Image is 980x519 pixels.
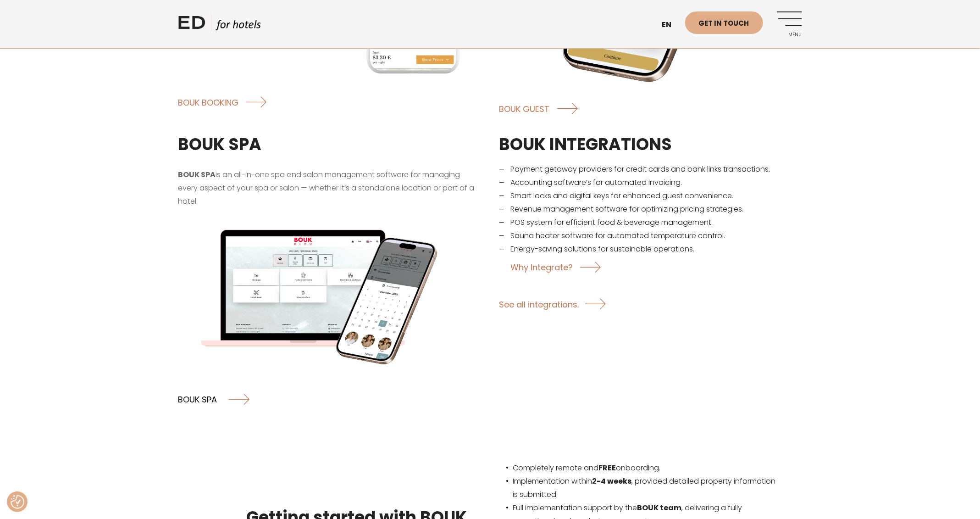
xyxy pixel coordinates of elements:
[599,463,616,473] strong: FREE
[178,387,249,411] a: BOUK SPA
[511,255,605,279] a: Why Integrate?
[777,32,802,38] span: Menu
[685,11,763,34] a: Get in touch
[178,14,261,37] a: ED HOTELS
[777,11,802,37] a: Menu
[499,164,802,175] li: Payment getaway providers for credit cards and bank links transactions.
[499,190,802,201] li: Smart locks and digital keys for enhanced guest convenience.
[11,495,24,509] img: Revisit consent button
[499,244,802,279] li: Energy-saving solutions for sustainable operations.
[658,14,685,36] a: en
[499,230,802,241] li: Sauna heater software for automated temperature control.
[178,168,481,208] p: is an all-in-one spa and salon management software for managing every aspect of your spa or salon...
[513,463,661,473] span: Completely remote and onboarding.
[592,476,632,486] strong: 2-4 weeks
[499,132,802,157] h3: BOUK INTEGRATIONS
[178,169,216,180] strong: BOUK SPA
[178,132,481,157] h3: BOUK SPA
[178,219,481,371] img: 2.png
[499,96,582,121] a: BOUK GUEST
[499,204,802,215] li: Revenue management software for optimizing pricing strategies.
[499,217,802,228] li: POS system for efficient food & beverage management.
[513,476,776,500] span: Implementation within , provided detailed property information is submitted.
[499,292,611,316] a: See all integrations.
[499,177,802,188] li: Accounting software’s for automated invoicing.
[11,495,24,509] button: Consent Preferences
[178,90,271,114] a: BOUK BOOKING
[637,502,682,513] strong: BOUK team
